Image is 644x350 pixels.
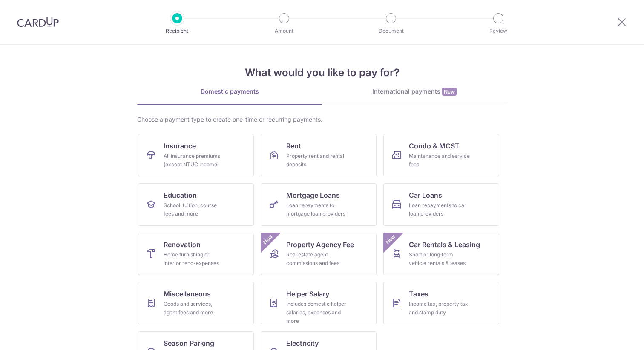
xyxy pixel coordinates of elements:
p: Document [359,27,423,35]
span: Helper Salary [286,289,329,299]
h4: What would you like to pay for? [137,65,507,80]
span: Property Agency Fee [286,239,354,250]
div: Domestic payments [137,87,322,96]
a: Mortgage LoansLoan repayments to mortgage loan providers [261,183,377,226]
span: New [384,233,398,247]
div: Short or long‑term vehicle rentals & leases [409,250,470,267]
span: Car Rentals & Leasing [409,239,480,250]
a: Property Agency FeeReal estate agent commissions and feesNew [261,233,377,275]
a: RentProperty rent and rental deposits [261,134,377,176]
div: Income tax, property tax and stamp duty [409,300,470,317]
a: Condo & MCSTMaintenance and service fees [383,134,499,176]
div: Home furnishing or interior reno-expenses [164,250,225,267]
span: New [442,88,457,96]
span: Education [164,190,197,200]
div: Choose a payment type to create one-time or recurring payments. [137,115,507,124]
span: Renovation [164,239,201,250]
p: Recipient [146,27,209,35]
iframe: Opens a widget where you can find more information [589,324,635,346]
a: MiscellaneousGoods and services, agent fees and more [138,282,254,324]
div: Loan repayments to car loan providers [409,201,470,218]
p: Review [467,27,530,35]
span: Electricity [286,338,319,348]
span: Taxes [409,289,428,299]
div: Property rent and rental deposits [286,152,348,169]
img: CardUp [17,17,59,27]
a: RenovationHome furnishing or interior reno-expenses [138,233,254,275]
div: Maintenance and service fees [409,152,470,169]
div: Loan repayments to mortgage loan providers [286,201,348,218]
div: Real estate agent commissions and fees [286,250,348,267]
a: Car Rentals & LeasingShort or long‑term vehicle rentals & leasesNew [383,233,499,275]
a: Helper SalaryIncludes domestic helper salaries, expenses and more [261,282,377,324]
span: Season Parking [164,338,214,348]
span: Miscellaneous [164,289,211,299]
span: Condo & MCST [409,141,460,151]
a: TaxesIncome tax, property tax and stamp duty [383,282,499,324]
span: Insurance [164,141,196,151]
span: New [261,233,275,247]
div: All insurance premiums (except NTUC Income) [164,152,225,169]
div: Goods and services, agent fees and more [164,300,225,317]
span: Car Loans [409,190,442,200]
span: Rent [286,141,301,151]
a: EducationSchool, tuition, course fees and more [138,183,254,226]
a: Car LoansLoan repayments to car loan providers [383,183,499,226]
a: InsuranceAll insurance premiums (except NTUC Income) [138,134,254,176]
div: International payments [322,87,507,96]
span: Mortgage Loans [286,190,340,200]
div: School, tuition, course fees and more [164,201,225,218]
div: Includes domestic helper salaries, expenses and more [286,300,348,325]
p: Amount [253,27,316,35]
